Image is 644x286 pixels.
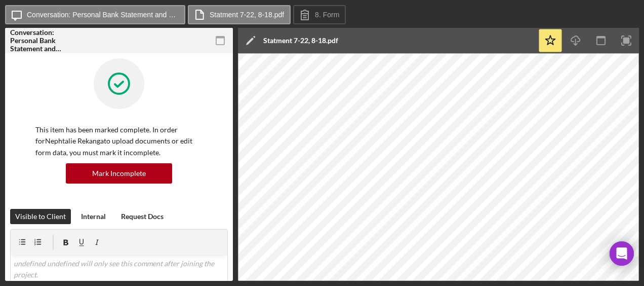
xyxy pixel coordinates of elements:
button: Statment 7-22, 8-18.pdf [188,5,291,24]
button: Internal [76,209,111,224]
p: This item has been marked complete. In order for Nephtalie Rekanga to upload documents or edit fo... [35,124,203,158]
button: 8. Form [293,5,346,24]
button: Request Docs [116,209,169,224]
div: Request Docs [121,209,164,224]
label: 8. Form [315,11,339,19]
div: Mark Incomplete [92,163,146,184]
div: Statment 7-22, 8-18.pdf [263,37,338,45]
button: Mark Incomplete [66,163,172,184]
label: Conversation: Personal Bank Statement and Paystub ([PERSON_NAME]) [27,11,179,19]
button: Conversation: Personal Bank Statement and Paystub ([PERSON_NAME]) [5,5,185,24]
div: Visible to Client [15,209,66,224]
div: Conversation: Personal Bank Statement and Paystub ([PERSON_NAME]) [10,28,81,53]
button: Visible to Client [10,209,71,224]
div: Internal [81,209,106,224]
label: Statment 7-22, 8-18.pdf [210,11,284,19]
div: Open Intercom Messenger [610,241,634,266]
